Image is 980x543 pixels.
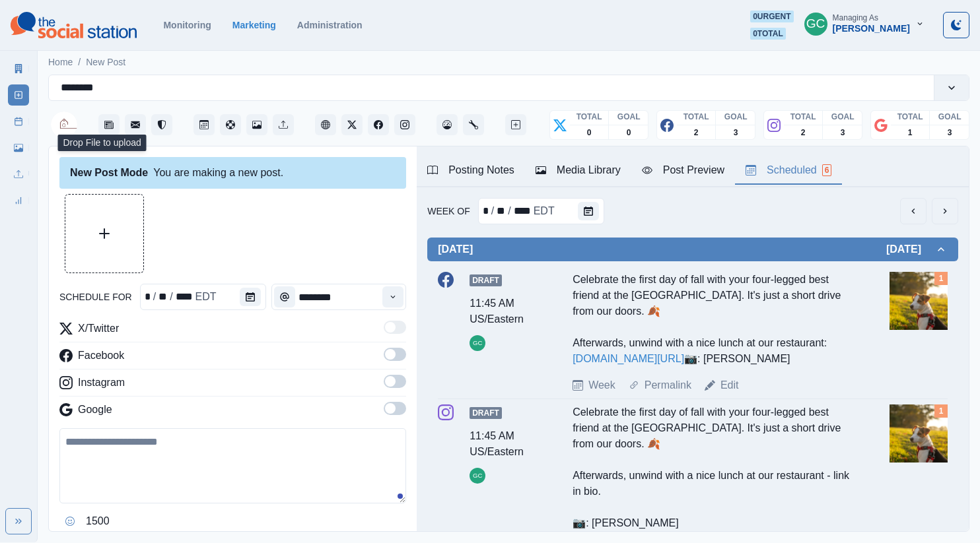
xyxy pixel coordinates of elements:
[437,114,458,135] button: Dashboard
[577,111,602,123] p: TOTAL
[897,111,923,123] p: TOTAL
[125,114,146,135] button: Messages
[473,335,482,351] div: Gizelle Carlos
[532,203,556,219] div: Week Of
[573,404,853,531] div: Celebrate the first day of fall with your four-legged best friend at the [GEOGRAPHIC_DATA]. It's ...
[48,55,73,69] a: Home
[573,272,853,367] div: Celebrate the first day of fall with your four-legged best friend at the [GEOGRAPHIC_DATA]. It's ...
[5,508,32,534] button: Expand
[746,162,831,178] div: Scheduled
[246,114,267,135] button: Media Library
[934,404,948,418] div: Total Media Attached
[588,377,615,393] a: Week
[152,289,157,305] div: /
[51,112,77,138] img: 115303485150857
[470,428,536,460] div: 11:45 AM US/Eastern
[315,114,336,135] a: Client Website
[368,114,389,135] button: Facebook
[86,55,125,69] a: New Post
[48,55,125,69] nav: breadcrumb
[617,111,641,123] p: GOAL
[478,198,604,224] div: Week Of
[908,127,913,139] p: 1
[394,114,415,135] button: Instagram
[297,20,363,30] a: Administration
[65,195,143,272] button: Upload Media
[801,127,806,139] p: 2
[78,375,125,391] p: Instagram
[151,114,172,135] a: Reviews
[157,289,168,305] div: schedule for
[587,127,592,139] p: 0
[163,20,211,30] a: Monitoring
[470,407,502,419] span: Draft
[750,11,793,22] span: 0 urgent
[750,28,786,40] span: 0 total
[938,111,962,123] p: GOAL
[645,377,691,393] a: Permalink
[59,511,81,532] button: Opens Emoji Picker
[240,288,261,306] button: schedule for
[438,243,473,255] h2: [DATE]
[8,190,29,211] a: Review Summary
[841,127,845,139] p: 3
[174,289,194,305] div: schedule for
[98,114,120,135] button: Stream
[143,289,218,305] div: Date
[473,468,482,484] div: Gizelle Carlos
[220,114,241,135] button: Content Pool
[463,114,484,135] a: Administration
[512,203,532,219] div: Week Of
[427,238,958,261] button: [DATE][DATE]
[143,289,152,305] div: schedule for
[271,284,407,310] input: Select Time
[470,296,536,327] div: 11:45 AM US/Eastern
[932,198,958,224] button: next
[806,8,825,40] div: Gizelle Carlos
[481,203,556,219] div: Date
[273,114,294,135] button: Uploads
[934,272,948,285] div: Total Media Attached
[627,127,631,139] p: 0
[831,111,855,123] p: GOAL
[59,290,132,304] label: schedule for
[720,377,739,393] a: Edit
[168,289,174,305] div: /
[470,274,502,286] span: Draft
[890,404,948,463] img: do167vz3sjjllkumrqlk
[70,165,148,181] div: New Post Mode
[8,58,29,79] a: Marketing Summary
[78,321,119,336] p: X/Twitter
[822,164,832,176] span: 6
[232,20,276,30] a: Marketing
[59,157,406,189] div: You are making a new post.
[642,162,724,178] div: Post Preview
[193,114,215,135] button: Post Schedule
[78,348,124,364] p: Facebook
[694,127,699,139] p: 2
[536,162,621,178] div: Media Library
[833,23,910,34] div: [PERSON_NAME]
[948,127,952,139] p: 3
[8,137,29,158] a: Media Library
[427,162,514,178] div: Posting Notes
[341,114,363,135] button: Twitter
[274,286,295,307] button: Time
[886,243,934,255] h2: [DATE]
[8,164,29,185] a: Uploads
[734,127,738,139] p: 3
[505,114,526,135] button: Create New Post
[78,55,81,69] span: /
[194,289,218,305] div: schedule for
[78,402,112,418] p: Google
[683,111,709,123] p: TOTAL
